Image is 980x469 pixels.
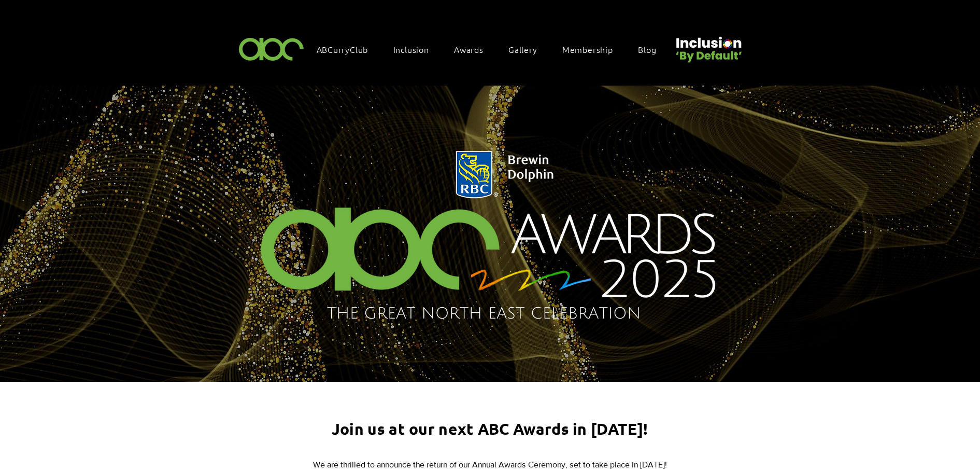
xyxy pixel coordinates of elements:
[236,33,307,64] img: ABC-Logo-Blank-Background-01-01-2.png
[317,44,368,55] span: ABCurryClub
[388,38,445,60] div: Inclusion
[313,460,667,469] span: We are thrilled to announce the return of our Annual Awards Ceremony, set to take place in [DATE]!
[311,38,384,60] a: ABCurryClub
[393,44,429,55] span: Inclusion
[672,28,744,64] img: Untitled design (22).png
[503,38,553,60] a: Gallery
[638,44,656,55] span: Blog
[332,419,648,438] span: Join us at our next ABC Awards in [DATE]!
[449,38,499,60] div: Awards
[233,139,747,336] img: Northern Insights Double Pager Apr 2025.png
[562,44,613,55] span: Membership
[454,44,484,55] span: Awards
[557,38,629,60] a: Membership
[633,38,672,60] a: Blog
[508,44,537,55] span: Gallery
[311,38,672,60] nav: Site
